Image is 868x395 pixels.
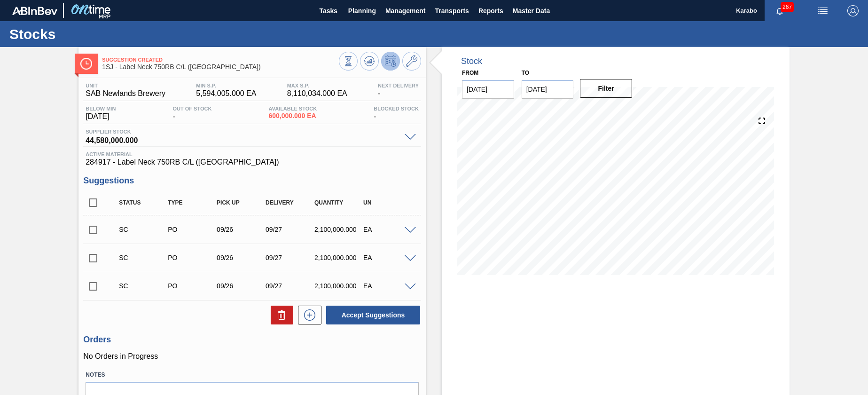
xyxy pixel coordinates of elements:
div: 2,100,000.000 [312,282,367,290]
span: Transports [435,5,469,16]
div: Pick up [214,199,269,206]
span: Next Delivery [378,83,419,88]
button: Update Chart [360,52,379,71]
p: No Orders in Progress [83,352,421,361]
span: MIN S.P. [196,83,256,88]
img: TNhmsLtSVTkK8tSr43FrP2fwEKptu5GPRR3wAAAABJRU5ErkJggg== [12,7,57,15]
img: userActions [817,5,829,16]
h3: Orders [83,335,421,345]
span: Below Min [86,106,116,111]
div: Suggestion Created [117,282,171,290]
div: Purchase order [165,282,220,290]
input: mm/dd/yyyy [462,80,514,99]
span: 1SJ - Label Neck 750RB C/L (Hogwarts) [102,63,339,71]
div: Purchase order [165,254,220,261]
span: Available Stock [268,106,317,111]
img: Ícone [80,58,92,70]
span: Tasks [318,5,339,16]
span: 44,580,000.000 [86,134,400,144]
div: New suggestion [293,306,321,324]
div: 09/27/2025 [263,282,318,290]
div: Type [165,199,220,206]
span: Reports [478,5,503,16]
div: Stock [461,56,482,66]
span: Supplier Stock [86,129,400,134]
div: Accept Suggestions [321,305,421,325]
div: Status [117,199,171,206]
div: - [371,106,421,121]
span: 600,000.000 EA [268,112,317,119]
button: Filter [580,79,632,98]
label: Notes [86,368,419,382]
label: From [462,70,478,76]
div: Suggestion Created [117,254,171,261]
label: to [522,70,529,76]
span: 5,594,005.000 EA [196,89,256,98]
div: UN [361,199,415,206]
div: Delete Suggestions [266,306,293,324]
button: Notifications [765,4,795,17]
span: 8,110,034.000 EA [287,89,347,98]
div: EA [361,282,415,290]
span: Unit [86,83,165,88]
div: 09/26/2025 [214,282,269,290]
div: 2,100,000.000 [312,226,367,233]
span: Master Data [513,5,550,16]
span: Blocked Stock [374,106,419,111]
span: SAB Newlands Brewery [86,89,165,98]
button: Deprogram Stock [381,52,400,71]
span: MAX S.P. [287,83,347,88]
span: Planning [348,5,376,16]
img: Logout [847,5,859,16]
div: 09/27/2025 [263,254,318,261]
div: 2,100,000.000 [312,254,367,261]
div: 09/27/2025 [263,226,318,233]
div: EA [361,254,415,261]
div: - [170,106,214,121]
span: Active Material [86,151,419,157]
div: Delivery [263,199,318,206]
span: Out Of Stock [172,106,211,111]
div: 09/26/2025 [214,254,269,261]
div: Quantity [312,199,367,206]
div: Suggestion Created [117,226,171,233]
span: [DATE] [86,112,116,121]
input: mm/dd/yyyy [522,80,574,99]
span: Management [385,5,426,16]
button: Stocks Overview [339,52,358,71]
span: 284917 - Label Neck 750RB C/L ([GEOGRAPHIC_DATA]) [86,158,419,166]
button: Go to Master Data / General [402,52,421,71]
div: Purchase order [165,226,220,233]
div: EA [361,226,415,233]
span: 267 [781,2,794,12]
button: Accept Suggestions [326,306,420,324]
div: - [375,83,421,98]
h1: Stocks [9,29,176,39]
h3: Suggestions [83,176,421,186]
div: 09/26/2025 [214,226,269,233]
span: Suggestion Created [102,57,339,63]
